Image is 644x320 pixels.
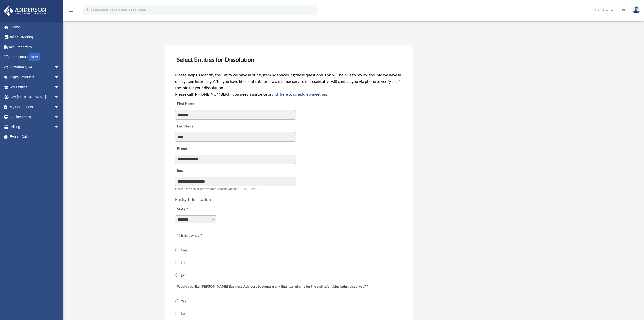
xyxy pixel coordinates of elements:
[4,42,67,52] a: Tax Organizers
[175,101,225,108] label: First Name
[4,122,67,132] a: Billingarrow_drop_down
[4,102,67,112] a: My Documentsarrow_drop_down
[54,72,64,83] span: arrow_drop_down
[175,123,225,130] label: Last Name
[54,112,64,122] span: arrow_drop_down
[54,92,64,102] span: arrow_drop_down
[4,82,67,92] a: My Entitiesarrow_drop_down
[272,92,326,96] a: click here to schedule a meeting
[175,145,225,152] label: Phone
[4,52,67,62] a: Order StatusNEW
[179,248,190,253] label: Corp
[175,54,403,65] h3: Select Entities for Dissolution
[68,7,74,13] i: menu
[2,6,48,16] img: Anderson Advisors Platinum Portal
[84,7,90,12] i: search
[4,72,67,82] a: Digital Productsarrow_drop_down
[54,82,64,92] span: arrow_drop_down
[175,283,370,290] label: Would you like [PERSON_NAME] Business Advisors to prepare any final tax returns for the entity/en...
[175,187,258,191] span: Please use an email address that is on file with [PERSON_NAME]
[68,9,74,13] a: menu
[54,122,64,132] span: arrow_drop_down
[179,261,189,265] label: LLC
[633,6,640,14] img: User Pic
[4,22,67,32] a: Home
[175,197,211,202] span: Entity Information
[4,112,67,122] a: Online Learningarrow_drop_down
[179,273,187,278] label: LP
[175,72,401,90] span: Please help us identify the Entity we have in our system by answering these questions. This will ...
[4,62,67,72] a: Platinum Q&Aarrow_drop_down
[4,92,67,102] a: My [PERSON_NAME] Teamarrow_drop_down
[4,32,67,42] a: Online Ordering
[175,206,225,213] label: State
[179,299,188,304] label: Yes
[54,62,64,73] span: arrow_drop_down
[175,232,225,239] label: This Entity is a
[54,102,64,112] span: arrow_drop_down
[179,312,187,316] label: No
[175,167,225,174] label: Email
[29,53,40,61] div: NEW
[4,132,67,142] a: Events Calendar
[175,92,327,96] span: Please call [PHONE_NUMBER] if you need assistance or .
